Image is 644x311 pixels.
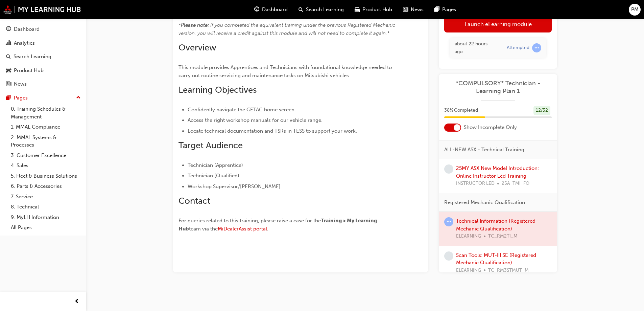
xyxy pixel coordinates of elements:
[188,128,357,134] span: Locate technical documentation and TSRs in TESS to support your work.
[306,6,344,14] span: Search Learning
[411,6,424,14] span: News
[178,218,321,224] span: For queries related to this training, please raise a case for the
[254,5,259,14] span: guage-icon
[456,165,539,179] a: 25MY ASX New Model Introduction: Online Instructor Led Training
[429,3,461,17] a: pages-iconPages
[14,80,27,88] div: News
[8,212,84,223] a: 9. MyLH Information
[444,16,552,32] a: Launch eLearning module
[442,6,456,14] span: Pages
[14,39,35,47] div: Analytics
[444,217,453,226] span: learningRecordVerb_ATTEMPT-icon
[3,78,84,90] a: News
[178,42,216,53] span: Overview
[444,107,478,114] span: 38 % Completed
[188,107,296,113] span: Confidently navigate the GETAC home screen.
[188,183,281,190] span: Workshop Supervisor/[PERSON_NAME]
[76,93,81,102] span: up-icon
[188,117,323,123] span: Access the right workshop manuals for our vehicle range.
[178,140,243,151] span: Target Audience
[249,3,293,17] a: guage-iconDashboard
[3,50,84,63] a: Search Learning
[178,218,378,232] span: Training > My Learning Hub
[434,5,439,14] span: pages-icon
[444,80,552,95] a: *COMPULSORY* Technician - Learning Plan 1
[6,26,11,32] span: guage-icon
[189,226,218,232] span: team via the
[178,196,210,206] span: Contact
[502,180,529,187] span: 25A_TMI_FO
[8,160,84,171] a: 4. Sales
[8,202,84,212] a: 8. Technical
[218,226,267,232] a: MiDealerAssist portal
[6,81,11,87] span: news-icon
[456,252,536,266] a: Scan Tools: MUT-III SE (Registered Mechanic Qualification)
[8,181,84,192] a: 6. Parts & Accessories
[488,267,529,274] span: TC_RM3STMUT_M
[262,6,288,14] span: Dashboard
[3,37,84,49] a: Analytics
[14,53,51,61] div: Search Learning
[8,150,84,161] a: 3. Customer Excellence
[444,251,453,261] span: learningRecordVerb_NONE-icon
[533,106,550,115] div: 12 / 32
[444,146,524,154] span: ALL-NEW ASX - Technical Training
[631,6,639,14] span: PM
[188,173,239,179] span: Technician (Qualified)
[3,92,84,104] button: Pages
[3,23,84,36] a: Dashboard
[456,180,495,187] span: INSTRUCTOR LED
[8,222,84,233] a: All Pages
[178,22,397,36] span: If you completed the equivalent training under the previous Registered Mechanic version, you will...
[14,94,28,102] div: Pages
[181,22,210,28] span: Please note: ​
[464,124,517,131] span: Show Incomplete Only
[355,5,360,14] span: car-icon
[299,5,303,14] span: search-icon
[8,192,84,202] a: 7. Service
[403,5,408,14] span: news-icon
[6,54,11,60] span: search-icon
[455,40,497,55] div: Tue Sep 23 2025 15:59:08 GMT+0930 (Australian Central Standard Time)
[456,267,481,274] span: ELEARNING
[444,199,525,206] span: Registered Mechanic Qualification
[8,122,84,132] a: 1. MMAL Compliance
[178,64,393,79] span: This module provides Apprentices and Technicians with foundational knowledge needed to carry out ...
[398,3,429,17] a: news-iconNews
[6,95,11,101] span: pages-icon
[444,164,453,174] span: learningRecordVerb_NONE-icon
[629,4,641,16] button: PM
[3,64,84,77] a: Product Hub
[14,25,40,33] div: Dashboard
[3,22,84,92] button: DashboardAnalyticsSearch LearningProduct HubNews
[362,6,392,14] span: Product Hub
[3,5,81,14] img: mmal
[532,43,541,52] span: learningRecordVerb_ATTEMPT-icon
[293,3,349,17] a: search-iconSearch Learning
[74,297,79,306] span: prev-icon
[8,171,84,181] a: 5. Fleet & Business Solutions
[14,67,44,74] div: Product Hub
[8,132,84,150] a: 2. MMAL Systems & Processes
[188,162,243,168] span: Technician (Apprentice)
[349,3,398,17] a: car-iconProduct Hub
[6,68,11,74] span: car-icon
[8,104,84,122] a: 0. Training Schedules & Management
[6,40,11,46] span: chart-icon
[267,226,268,232] span: .
[507,45,529,51] div: Attempted
[178,85,257,95] span: Learning Objectives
